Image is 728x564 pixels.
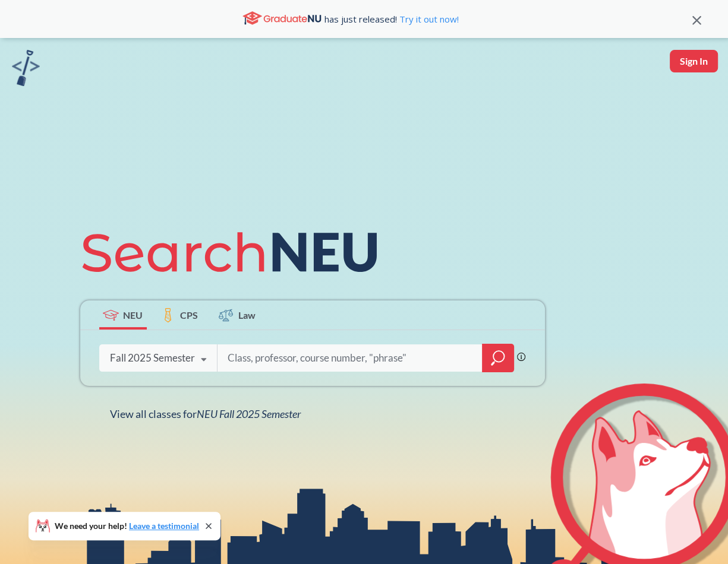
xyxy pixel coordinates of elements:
a: Leave a testimonial [129,521,199,531]
span: We need your help! [55,522,199,530]
button: Sign In [670,50,718,72]
span: has just released! [324,12,459,26]
span: CPS [180,308,198,322]
a: sandbox logo [12,50,40,90]
span: NEU [123,308,143,322]
span: Law [238,308,256,322]
span: NEU Fall 2025 Semester [197,407,301,420]
svg: magnifying glass [491,350,505,366]
input: Class, professor, course number, "phrase" [226,346,474,370]
div: Fall 2025 Semester [110,351,195,365]
a: Try it out now! [397,13,459,25]
img: sandbox logo [12,50,40,86]
div: magnifying glass [482,344,514,372]
span: View all classes for [110,407,301,420]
